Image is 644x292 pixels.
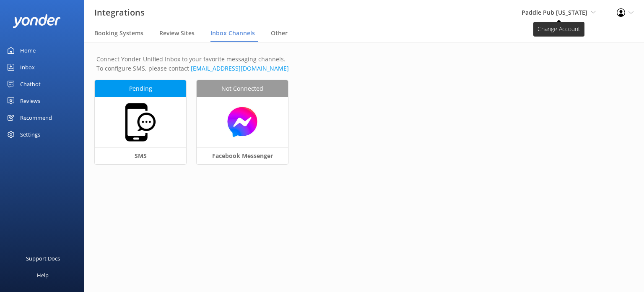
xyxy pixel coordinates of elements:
[159,29,195,37] span: Review Sites
[20,59,35,76] div: Inbox
[37,267,49,284] div: Help
[95,147,186,164] div: SMS
[129,84,152,93] span: Pending
[94,29,143,37] span: Booking Systems
[197,147,288,164] div: Facebook Messenger
[26,250,60,267] div: Support Docs
[20,109,52,126] div: Recommend
[20,92,40,109] div: Reviews
[20,42,36,59] div: Home
[191,64,289,72] a: Send an email to Yonder support team
[119,101,161,143] img: sms.png
[210,29,255,37] span: Inbox Channels
[96,55,631,74] p: Connect Yonder Unified Inbox to your favorite messaging channels. To configure SMS, please contact
[197,80,299,175] a: Not ConnectedFacebook Messenger
[221,84,263,93] span: Not Connected
[522,8,587,16] span: Paddle Pub [US_STATE]
[271,29,288,37] span: Other
[94,6,145,19] h3: Integrations
[20,76,41,92] div: Chatbot
[201,106,284,138] img: messenger.png
[13,14,61,28] img: yonder-white-logo.png
[20,126,40,143] div: Settings
[95,80,197,175] a: PendingSMS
